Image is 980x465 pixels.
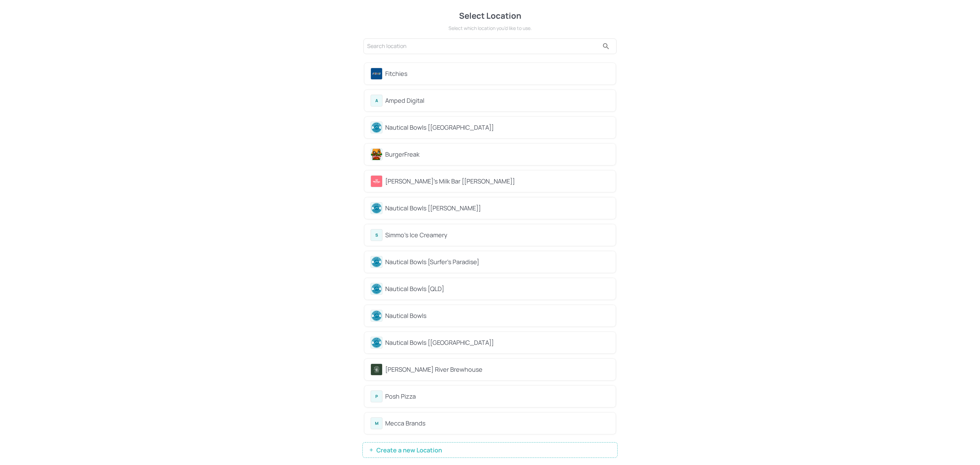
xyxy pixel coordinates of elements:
div: Amped Digital [385,96,609,105]
div: Nautical Bowls [QLD] [385,284,609,293]
div: Nautical Bowls [[PERSON_NAME]] [385,204,609,213]
img: avatar [371,149,382,160]
img: avatar [371,256,382,268]
div: Nautical Bowls [Surfer's Paradise] [385,257,609,267]
div: Mecca Brands [385,419,609,428]
div: [PERSON_NAME] River Brewhouse [385,365,609,374]
div: Select Location [362,10,618,22]
div: M [371,417,382,429]
span: Create a new Location [373,447,445,453]
div: Nautical Bowls [385,311,609,320]
div: S [371,229,382,241]
button: search [599,39,613,53]
div: Simmo's Ice Creamery [385,230,609,240]
img: avatar [371,176,382,187]
img: avatar [371,364,382,375]
div: Fitchies [385,69,609,78]
div: A [371,95,382,107]
div: BurgerFreak [385,150,609,159]
img: avatar [371,283,382,294]
img: avatar [371,337,382,348]
div: [PERSON_NAME]'s Milk Bar [[PERSON_NAME]] [385,177,609,186]
input: Search location [367,41,599,52]
button: Create a new Location [362,442,618,458]
img: avatar [371,122,382,133]
div: Nautical Bowls [[GEOGRAPHIC_DATA]] [385,123,609,132]
img: avatar [371,310,382,321]
div: Posh Pizza [385,392,609,401]
div: P [371,390,382,402]
div: Nautical Bowls [[GEOGRAPHIC_DATA]] [385,338,609,347]
img: avatar [371,68,382,79]
div: Select which location you’d like to use. [362,25,618,32]
img: avatar [371,203,382,214]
